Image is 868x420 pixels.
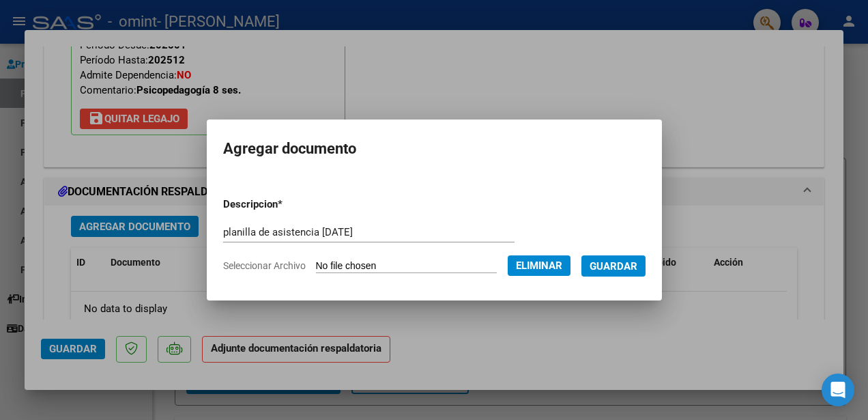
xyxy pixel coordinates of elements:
span: Seleccionar Archivo [223,260,306,271]
span: Eliminar [516,260,562,272]
button: Eliminar [508,255,570,276]
h2: Agregar documento [223,136,646,162]
button: Guardar [581,255,646,277]
p: Descripcion [223,197,350,212]
div: Open Intercom Messenger [822,374,854,406]
span: Guardar [590,260,637,272]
